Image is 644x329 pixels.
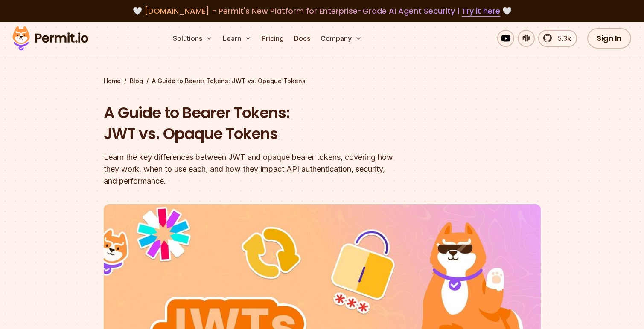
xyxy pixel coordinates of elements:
[9,24,92,53] img: Permit logo
[317,30,365,47] button: Company
[130,77,143,85] a: Blog
[104,77,541,85] div: / /
[538,30,577,47] a: 5.3k
[104,102,431,144] h1: A Guide to Bearer Tokens: JWT vs. Opaque Tokens
[144,6,500,16] span: [DOMAIN_NAME] - Permit's New Platform for Enterprise-Grade AI Agent Security |
[104,151,431,187] div: Learn the key differences between JWT and opaque bearer tokens, covering how they work, when to u...
[258,30,287,47] a: Pricing
[219,30,255,47] button: Learn
[553,33,571,43] span: 5.3k
[20,5,624,17] div: 🤍 🤍
[462,6,500,17] a: Try it here
[587,28,631,49] a: Sign In
[104,77,121,85] a: Home
[291,30,314,47] a: Docs
[169,30,216,47] button: Solutions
